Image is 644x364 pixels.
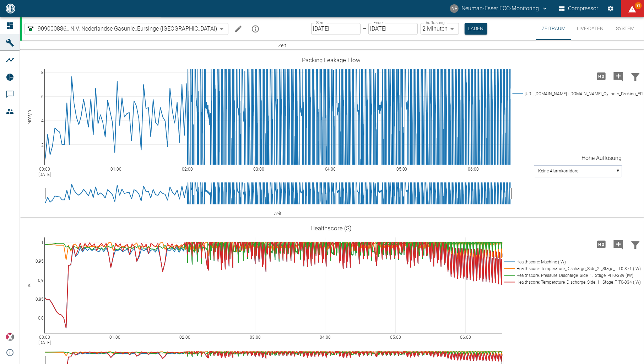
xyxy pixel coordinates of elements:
input: DD.MM.YYYY [311,23,361,34]
button: Kommentar hinzufügen [610,235,627,253]
div: Hohe Auflösung [581,154,622,162]
span: Hohe Auflösung [593,240,610,247]
button: Kommentar hinzufügen [610,67,627,85]
button: Einstellungen [604,2,617,15]
img: Xplore Logo [6,333,14,341]
input: DD.MM.YYYY [368,23,418,34]
button: Live-Daten [571,17,609,40]
img: logo [5,4,16,13]
label: Auflösung [426,20,445,26]
button: Machine bearbeiten [231,22,245,36]
button: System [609,17,641,40]
button: Daten filtern [627,235,644,253]
button: mission info [248,22,263,36]
p: – [363,25,366,33]
label: Start [316,20,325,26]
span: 91 [635,2,642,9]
span: Hohe Auflösung [593,72,610,79]
a: 909000886_ N.V. Nederlandse Gasunie_Eursinge ([GEOGRAPHIC_DATA]) [26,25,217,33]
button: fcc-monitoring@neuman-esser.com [449,2,549,15]
button: Zeitraum [536,17,571,40]
div: 2 Minuten [421,23,459,34]
div: NF [450,4,459,13]
span: 909000886_ N.V. Nederlandse Gasunie_Eursinge ([GEOGRAPHIC_DATA]) [38,25,217,33]
button: Daten filtern [627,67,644,85]
label: Ende [373,20,383,26]
button: Compressor [558,2,600,15]
button: Laden [465,23,487,34]
text: Keine Alarmkorridore [539,168,579,173]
